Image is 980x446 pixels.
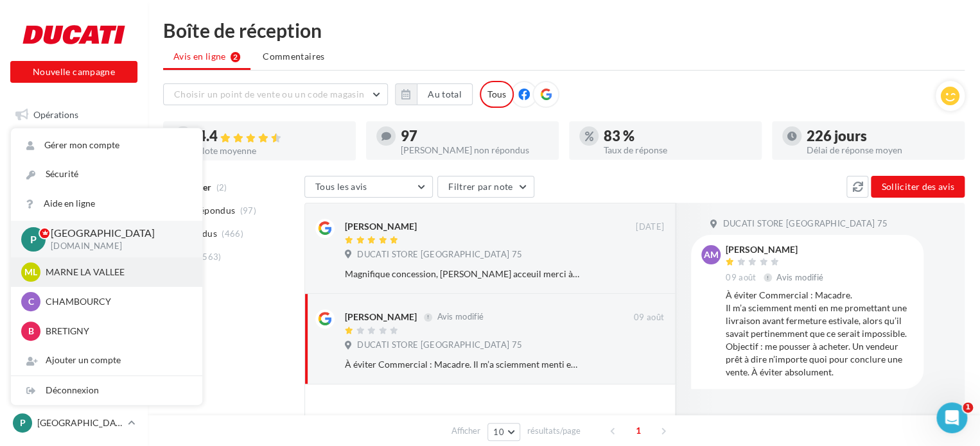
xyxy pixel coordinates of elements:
a: Calendrier [8,326,140,353]
div: Tous [480,81,514,108]
div: 4.4 [198,129,346,144]
p: MARNE LA VALLEE [46,266,187,279]
div: Note moyenne [198,146,346,155]
div: [PERSON_NAME] [726,245,826,254]
div: Délai de réponse moyen [807,146,954,155]
span: 09 août [634,312,664,323]
p: [GEOGRAPHIC_DATA] [51,226,182,241]
span: AM [704,248,719,261]
div: [PERSON_NAME] non répondus [401,146,548,155]
div: À éviter Commercial : Macadre. Il m’a sciemment menti en me promettant une livraison avant fermet... [726,289,913,379]
div: 83 % [604,129,751,143]
span: P [20,416,26,429]
span: (563) [200,252,222,262]
span: Tous les avis [315,181,367,192]
a: Aide en ligne [11,189,202,218]
div: 97 [401,129,548,143]
button: Filtrer par note [437,176,534,198]
div: Magnifique concession, [PERSON_NAME] acceuil merci à monsieur [PERSON_NAME] pour ses précieux ren... [345,268,581,280]
span: [DATE] [636,221,664,233]
div: Ajouter un compte [11,346,202,375]
span: DUCATI STORE [GEOGRAPHIC_DATA] 75 [357,339,522,351]
a: Sollicitation d'avis [8,198,140,225]
div: Déconnexion [11,376,202,405]
span: (466) [222,228,243,239]
div: [PERSON_NAME] [345,311,417,323]
a: Visibilité en ligne [8,166,140,193]
button: Tous les avis [304,176,433,198]
button: Au total [395,83,473,105]
span: P [30,232,37,246]
a: Boîte de réception2 [8,133,140,161]
a: Sécurité [11,160,202,189]
span: Non répondus [175,204,235,217]
button: Nouvelle campagne [10,61,137,83]
span: 1 [628,420,649,441]
p: BRETIGNY [46,325,187,338]
a: Campagnes [8,230,140,257]
span: DUCATI STORE [GEOGRAPHIC_DATA] 75 [722,218,888,230]
p: [GEOGRAPHIC_DATA] [37,416,123,429]
span: Choisir un point de vente ou un code magasin [174,89,364,99]
span: (97) [240,205,256,216]
span: Commentaires [263,50,324,63]
span: Afficher [451,425,480,437]
span: 09 août [726,272,756,284]
p: CHAMBOURCY [46,295,187,308]
a: P [GEOGRAPHIC_DATA] [10,411,137,435]
div: Boîte de réception [163,21,965,40]
button: Au total [417,83,473,105]
iframe: Intercom live chat [936,402,967,433]
div: Taux de réponse [604,146,751,155]
a: Médiathèque [8,294,140,321]
span: Avis modifié [437,312,484,322]
span: C [28,295,34,308]
span: ML [24,266,37,279]
button: 10 [487,423,520,441]
span: Avis modifié [776,272,823,282]
a: Gérer mon compte [11,131,202,160]
a: Opérations [8,101,140,128]
span: 1 [963,402,973,413]
span: DUCATI STORE [GEOGRAPHIC_DATA] 75 [357,249,522,261]
span: résultats/page [527,425,581,437]
div: [PERSON_NAME] [345,220,417,233]
div: 226 jours [807,129,954,143]
button: Choisir un point de vente ou un code magasin [163,83,388,105]
button: Solliciter des avis [871,176,965,198]
span: Opérations [33,109,78,120]
span: B [28,325,34,338]
span: 10 [493,427,504,437]
div: À éviter Commercial : Macadre. Il m’a sciemment menti en me promettant une livraison avant fermet... [345,358,581,371]
a: Contacts [8,262,140,289]
p: [DOMAIN_NAME] [51,241,182,252]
